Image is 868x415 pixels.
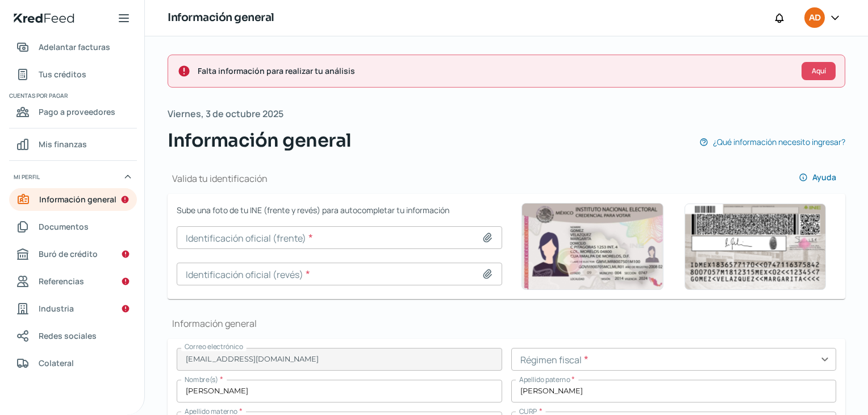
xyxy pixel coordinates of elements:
span: ¿Qué información necesito ingresar? [713,135,845,149]
span: Información general [39,192,116,206]
span: Mis finanzas [39,137,87,151]
span: Aquí [812,68,826,74]
span: Buró de crédito [39,247,98,261]
span: Colateral [39,356,74,370]
a: Redes sociales [9,325,137,347]
a: Buró de crédito [9,243,137,265]
span: Ayuda [812,173,836,181]
span: Referencias [39,274,84,288]
span: Industria [39,301,74,316]
span: Adelantar facturas [39,40,110,54]
a: Industria [9,297,137,320]
span: Cuentas por pagar [9,90,135,101]
span: Pago a proveedores [39,105,115,119]
span: Correo electrónico [185,342,243,351]
a: Adelantar facturas [9,36,137,59]
span: Información general [168,127,352,154]
a: Referencias [9,270,137,293]
span: Falta información para realizar tu análisis [198,64,792,78]
img: Ejemplo de identificación oficial (revés) [684,204,826,290]
a: Tus créditos [9,63,137,86]
span: AD [809,11,820,25]
span: Nombre(s) [185,375,218,384]
a: Pago a proveedores [9,101,137,123]
a: Colateral [9,352,137,375]
a: Documentos [9,215,137,238]
span: Mi perfil [14,172,40,182]
span: Sube una foto de tu INE (frente y revés) para autocompletar tu información [177,203,502,217]
button: Ayuda [790,166,845,189]
a: Mis finanzas [9,133,137,156]
span: Tus créditos [39,67,86,81]
h1: Información general [168,10,274,26]
h1: Información general [168,317,845,330]
span: Documentos [39,219,89,234]
span: Apellido paterno [519,375,570,384]
span: Redes sociales [39,329,97,343]
h1: Valida tu identificación [168,172,268,185]
span: Viernes, 3 de octubre 2025 [168,106,283,122]
a: Información general [9,188,137,211]
img: Ejemplo de identificación oficial (frente) [521,203,663,290]
button: Aquí [802,62,836,80]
